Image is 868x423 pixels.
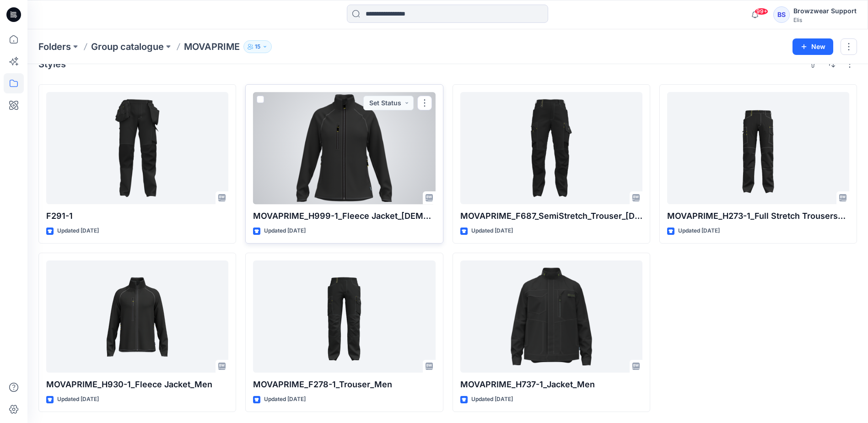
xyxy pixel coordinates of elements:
[773,6,790,23] div: BS
[46,260,228,373] a: MOVAPRIME_H930-1_Fleece Jacket_Men
[460,210,642,222] p: MOVAPRIME_F687_SemiStretch_Trouser_[DEMOGRAPHIC_DATA]
[460,260,642,373] a: MOVAPRIME_H737-1_Jacket_Men
[253,260,435,373] a: MOVAPRIME_F278-1_Trouser_Men
[460,92,642,204] a: MOVAPRIME_F687_SemiStretch_Trouser_Ladies
[38,40,71,53] a: Folders
[264,395,306,404] p: Updated [DATE]
[755,8,768,15] span: 99+
[678,226,720,236] p: Updated [DATE]
[667,210,849,222] p: MOVAPRIME_H273-1_Full Stretch Trousers_Men
[460,378,642,391] p: MOVAPRIME_H737-1_Jacket_Men
[667,92,849,204] a: MOVAPRIME_H273-1_Full Stretch Trousers_Men
[471,395,513,404] p: Updated [DATE]
[184,40,240,53] p: MOVAPRIME
[46,210,228,222] p: F291-1
[471,226,513,236] p: Updated [DATE]
[264,226,306,236] p: Updated [DATE]
[793,38,833,55] button: New
[46,378,228,391] p: MOVAPRIME_H930-1_Fleece Jacket_Men
[253,92,435,204] a: MOVAPRIME_H999-1_Fleece Jacket_Ladies
[91,40,164,53] a: Group catalogue
[46,92,228,204] a: F291-1
[38,59,66,70] h4: Styles
[255,42,260,52] p: 15
[253,210,435,222] p: MOVAPRIME_H999-1_Fleece Jacket_[DEMOGRAPHIC_DATA]
[253,378,435,391] p: MOVAPRIME_F278-1_Trouser_Men
[793,5,857,16] div: Browzwear Support
[57,395,99,404] p: Updated [DATE]
[793,16,857,23] div: Elis
[57,226,99,236] p: Updated [DATE]
[243,40,272,53] button: 15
